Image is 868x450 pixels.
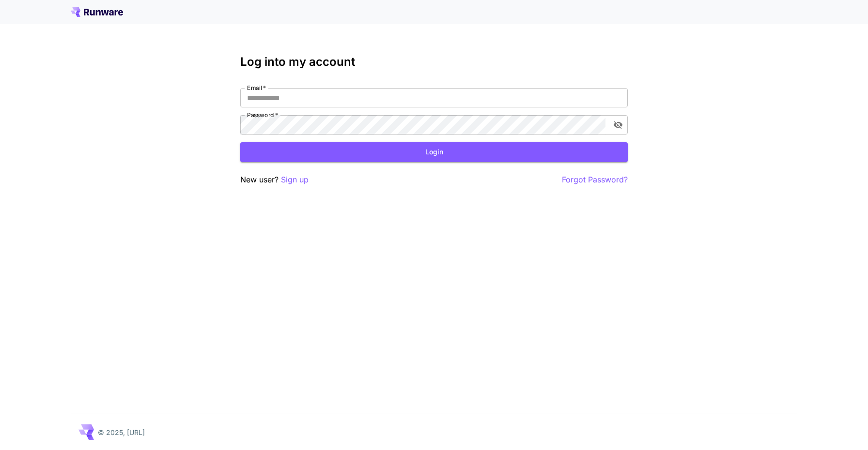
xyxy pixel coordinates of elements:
label: Password [247,111,278,119]
button: toggle password visibility [609,116,627,134]
p: © 2025, [URL] [98,427,145,437]
button: Login [240,142,628,162]
h3: Log into my account [240,55,628,69]
p: New user? [240,174,309,186]
button: Forgot Password? [562,174,628,186]
label: Email [247,84,266,92]
button: Sign up [281,174,309,186]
